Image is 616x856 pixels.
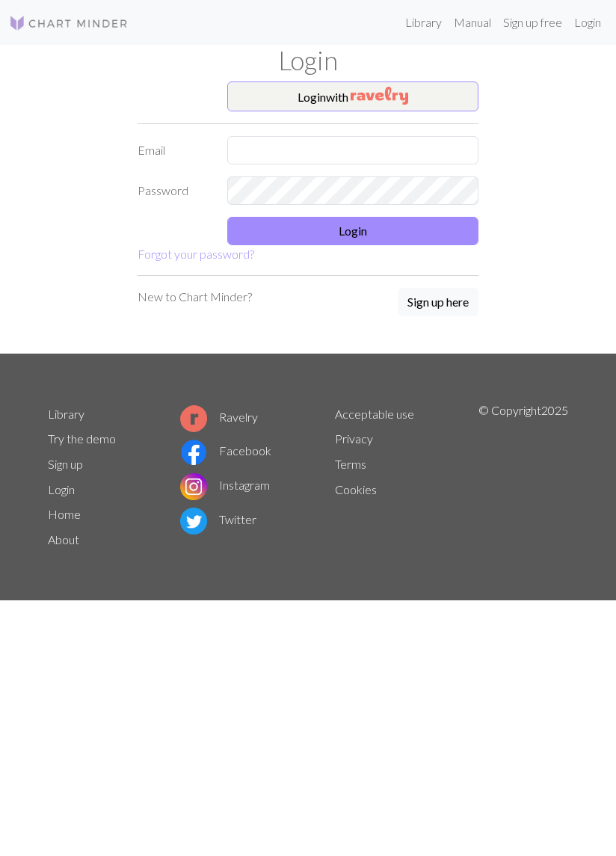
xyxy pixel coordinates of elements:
a: Instagram [180,478,270,492]
p: New to Chart Minder? [138,288,252,306]
label: Email [129,136,218,164]
a: Home [48,507,81,521]
label: Password [129,176,218,205]
img: Twitter logo [180,508,207,535]
a: Sign up [48,457,83,471]
a: Sign up here [398,288,478,318]
a: Library [48,407,84,421]
img: Logo [9,14,129,32]
a: Library [399,7,448,37]
img: Facebook logo [180,439,207,466]
img: Ravelry [351,87,408,105]
h1: Login [39,45,577,76]
a: Acceptable use [335,407,414,421]
button: Sign up here [398,288,478,316]
a: About [48,532,79,546]
a: Facebook [180,443,271,458]
a: Login [48,482,75,496]
button: Login [227,217,478,245]
a: Login [568,7,607,37]
a: Twitter [180,512,256,526]
a: Sign up free [497,7,568,37]
a: Cookies [335,482,377,496]
a: Terms [335,457,366,471]
button: Loginwith [227,81,478,111]
img: Ravelry logo [180,405,207,432]
a: Try the demo [48,431,116,446]
a: Privacy [335,431,373,446]
p: © Copyright 2025 [478,401,568,552]
a: Forgot your password? [138,247,254,261]
a: Ravelry [180,410,258,424]
img: Instagram logo [180,473,207,500]
a: Manual [448,7,497,37]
